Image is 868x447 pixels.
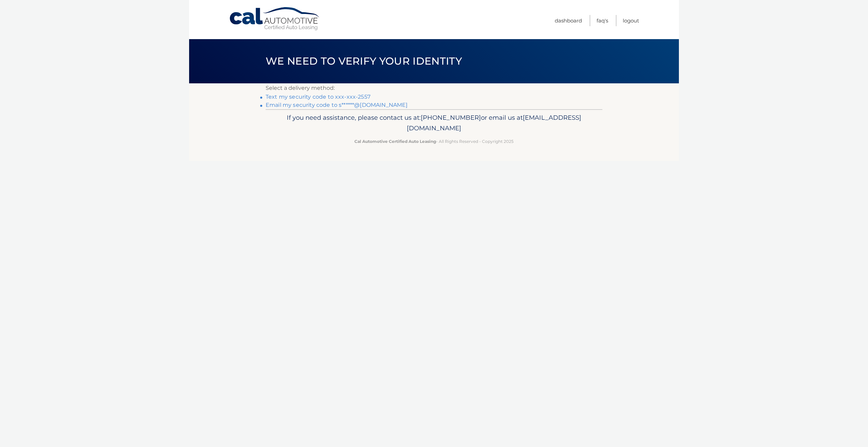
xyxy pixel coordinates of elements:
a: Text my security code to xxx-xxx-2557 [266,94,370,100]
a: FAQ's [597,15,608,26]
span: We need to verify your identity [266,55,462,67]
span: [PHONE_NUMBER] [421,114,481,121]
a: Cal Automotive [229,7,321,31]
a: Logout [623,15,639,26]
a: Email my security code to s******@[DOMAIN_NAME] [266,102,408,108]
strong: Cal Automotive Certified Auto Leasing [354,139,436,144]
p: Select a delivery method: [266,83,602,93]
a: Dashboard [555,15,582,26]
p: If you need assistance, please contact us at: or email us at [270,112,598,134]
p: - All Rights Reserved - Copyright 2025 [270,138,598,145]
